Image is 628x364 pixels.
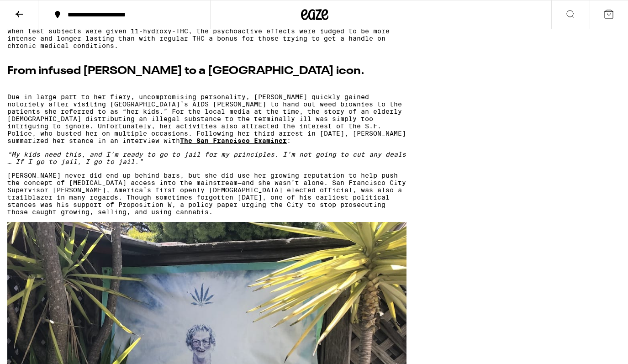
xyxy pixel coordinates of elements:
[180,137,287,144] a: The San Francisco Examiner
[7,93,406,144] p: Due in large part to her fiery, uncompromising personality, [PERSON_NAME] quickly gained notoriet...
[7,172,406,216] p: [PERSON_NAME] never did end up behind bars, but she did use her growing reputation to help push t...
[5,6,66,14] span: Hi. Need any help?
[7,151,406,165] em: “My kids need this, and I’m ready to go to jail for my principles. I’m not going to cut any deals...
[7,64,406,79] h2: From infused [PERSON_NAME] to a [GEOGRAPHIC_DATA] icon.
